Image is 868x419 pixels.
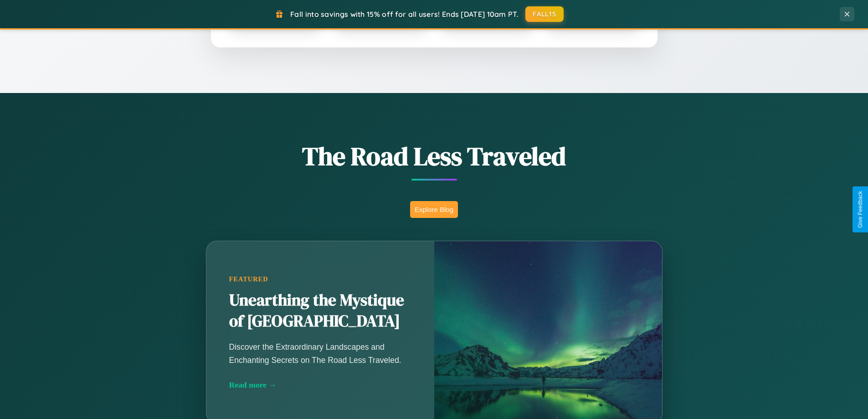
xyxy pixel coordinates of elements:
div: Featured [229,275,411,283]
div: Give Feedback [857,191,863,228]
span: Fall into savings with 15% off for all users! Ends [DATE] 10am PT. [290,10,519,19]
div: Read more → [229,380,411,390]
h1: The Road Less Traveled [161,139,708,174]
p: Discover the Extraordinary Landscapes and Enchanting Secrets on The Road Less Traveled. [229,341,411,366]
h2: Unearthing the Mystique of [GEOGRAPHIC_DATA] [229,290,411,332]
button: Explore Blog [410,201,458,218]
button: FALL15 [525,6,564,22]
